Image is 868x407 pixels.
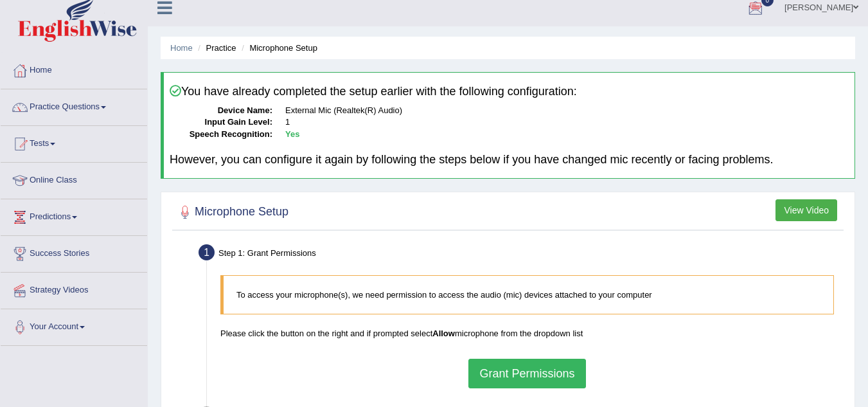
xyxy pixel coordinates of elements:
a: Success Stories [1,236,147,268]
button: View Video [775,199,837,221]
li: Microphone Setup [238,42,317,54]
li: Practice [195,42,236,54]
h2: Microphone Setup [175,203,288,222]
a: Your Account [1,309,147,341]
a: Home [170,43,193,53]
h4: You have already completed the setup earlier with the following configuration: [170,85,849,98]
a: Tests [1,126,147,158]
div: Step 1: Grant Permissions [193,240,849,269]
dt: Speech Recognition: [170,129,272,141]
button: Grant Permissions [468,359,585,388]
a: Predictions [1,199,147,231]
a: Online Class [1,163,147,195]
a: Practice Questions [1,89,147,122]
b: Allow [432,329,455,338]
p: Please click the button on the right and if prompted select microphone from the dropdown list [220,327,834,339]
dt: Device Name: [170,105,272,117]
a: Home [1,53,147,85]
dd: 1 [285,116,849,129]
b: Yes [285,129,299,139]
p: To access your microphone(s), we need permission to access the audio (mic) devices attached to yo... [236,289,820,301]
a: Strategy Videos [1,273,147,305]
dt: Input Gain Level: [170,116,272,129]
dd: External Mic (Realtek(R) Audio) [285,105,849,117]
h4: However, you can configure it again by following the steps below if you have changed mic recently... [170,154,849,167]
